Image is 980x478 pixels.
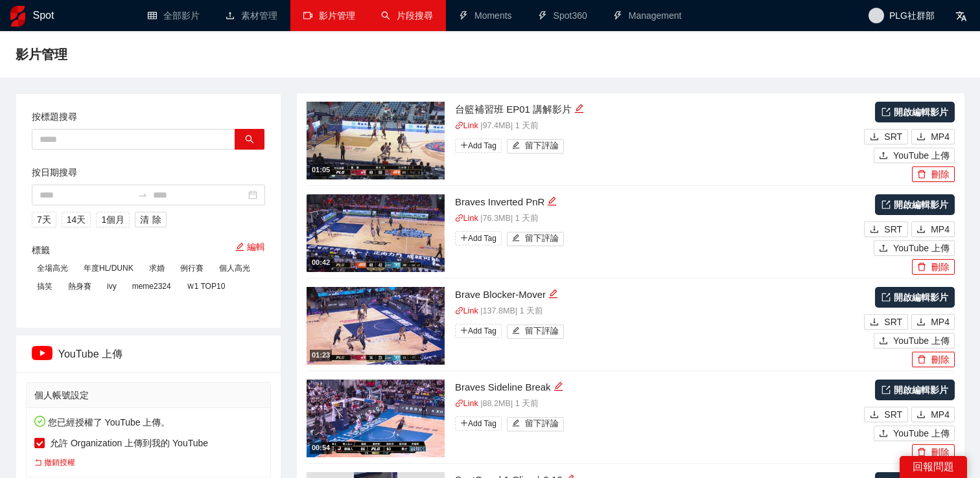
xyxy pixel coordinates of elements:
button: uploadYouTube 上傳 [874,426,955,441]
span: plus [460,234,468,242]
span: MP4 [931,222,950,236]
span: download [870,410,879,420]
div: Brave Blocker-Mover [455,287,861,302]
p: | 137.8 MB | 1 天前 [455,305,861,318]
span: YouTube 上傳 [893,148,950,163]
span: meme2324 [127,279,176,293]
a: thunderboltMoments [459,10,512,21]
span: download [870,132,879,142]
img: 22d1533e-7cf8-4776-a087-ef0aa4374936.jpg [307,287,445,365]
span: SRT [884,222,902,236]
span: download [916,132,926,142]
span: Add Tag [455,324,502,338]
span: 熱身賽 [63,279,97,293]
span: delete [917,262,926,273]
span: rollback [34,459,42,466]
a: linkLink [455,214,478,223]
div: YouTube 上傳 [32,336,265,372]
img: ipTCn+eVMsQAAAAASUVORK5CYII= [32,346,52,360]
div: 編輯 [554,380,563,395]
img: 5b1eea4e-9eae-4cde-b1c1-c4c633399708.jpg [307,380,445,457]
button: 清除 [135,212,167,227]
div: 編輯 [547,194,557,210]
button: edit留下評論 [507,232,565,246]
button: 14天 [62,212,91,227]
span: MP4 [931,130,950,144]
button: delete刪除 [912,444,955,460]
span: edit [512,419,520,429]
span: swap-right [137,190,148,200]
button: delete刪除 [912,352,955,367]
a: table全部影片 [148,10,200,21]
div: 00:54 [310,442,332,453]
button: downloadMP4 [911,314,955,330]
span: SRT [884,315,902,329]
span: YouTube 上傳 [893,241,950,255]
span: SRT [884,130,902,144]
span: 影片管理 [319,10,355,21]
a: linkLink [455,121,478,130]
span: edit [512,141,520,151]
button: uploadYouTube 上傳 [874,333,955,348]
a: thunderboltManagement [613,10,682,21]
span: 允許 Organization 上傳到我的 YouTube [45,436,213,450]
span: edit [574,104,584,113]
span: link [455,306,463,315]
span: download [916,317,926,328]
div: 01:23 [310,350,332,361]
div: 編輯 [574,102,584,117]
span: ivy [102,279,122,293]
span: 求婚 [144,261,170,275]
span: edit [512,326,520,336]
span: to [137,190,148,200]
a: upload素材管理 [226,10,277,21]
span: Add Tag [455,231,502,245]
a: 開啟編輯影片 [875,194,955,215]
label: 按標題搜尋 [32,109,77,124]
button: downloadSRT [864,407,908,422]
button: downloadMP4 [911,222,955,237]
span: upload [879,151,888,161]
span: MP4 [931,315,950,329]
button: edit留下評論 [507,324,565,339]
span: export [881,293,891,302]
span: 例行賽 [175,261,209,275]
span: MP4 [931,407,950,422]
a: 編輯 [235,242,265,252]
img: 443b3a3a-6e22-461f-ac9c-ba7ca3e46e7e.jpg [307,194,445,272]
span: 搞笑 [32,279,58,293]
button: downloadSRT [864,222,908,237]
span: 影片管理 [16,44,67,65]
span: 年度HL/DUNK [78,261,139,275]
a: thunderboltSpot360 [538,10,587,21]
span: Add Tag [455,416,502,431]
div: 您已經授權了 YouTube 上傳。 [34,415,262,469]
span: export [881,385,891,394]
span: edit [547,196,557,206]
img: 4e55aa5f-f764-4477-b4b1-90fb73f047c6.jpg [307,102,445,179]
span: 7 [37,212,42,227]
span: YouTube 上傳 [893,334,950,348]
button: downloadSRT [864,129,908,144]
button: 1個月 [96,212,130,227]
div: 回報問題 [900,456,967,478]
span: delete [917,448,926,458]
button: downloadSRT [864,314,908,330]
div: 編輯 [548,287,558,302]
span: export [881,108,891,117]
span: link [455,399,463,407]
a: linkLink [455,306,478,315]
span: Add Tag [455,139,502,153]
button: delete刪除 [912,259,955,275]
span: 個人高光 [214,261,255,275]
span: 14 [67,212,77,227]
button: edit留下評論 [507,139,565,154]
label: 按日期搜尋 [32,165,77,179]
span: YouTube 上傳 [893,426,950,440]
span: export [881,200,891,209]
span: upload [879,429,888,439]
span: delete [917,355,926,365]
span: search [245,135,254,145]
div: Braves Inverted PnR [455,194,861,210]
a: 開啟編輯影片 [875,380,955,400]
